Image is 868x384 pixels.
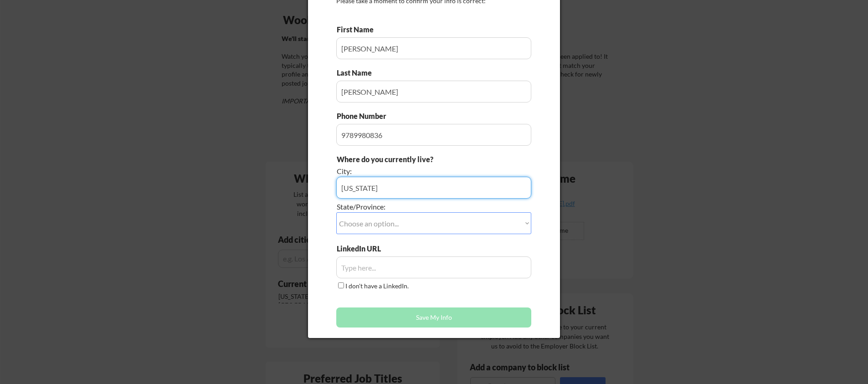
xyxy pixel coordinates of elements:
input: Type here... [336,81,531,102]
input: Type here... [336,124,531,146]
div: Phone Number [337,111,391,121]
div: LinkedIn URL [337,244,405,254]
input: e.g. Los Angeles [336,177,531,199]
div: State/Province: [337,202,480,212]
button: Save My Info [336,307,531,328]
div: City: [337,166,480,176]
input: Type here... [336,256,531,278]
div: First Name [337,25,381,35]
div: Where do you currently live? [337,154,480,164]
label: I don't have a LinkedIn. [345,282,409,290]
div: Last Name [337,68,381,78]
input: Type here... [336,37,531,59]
